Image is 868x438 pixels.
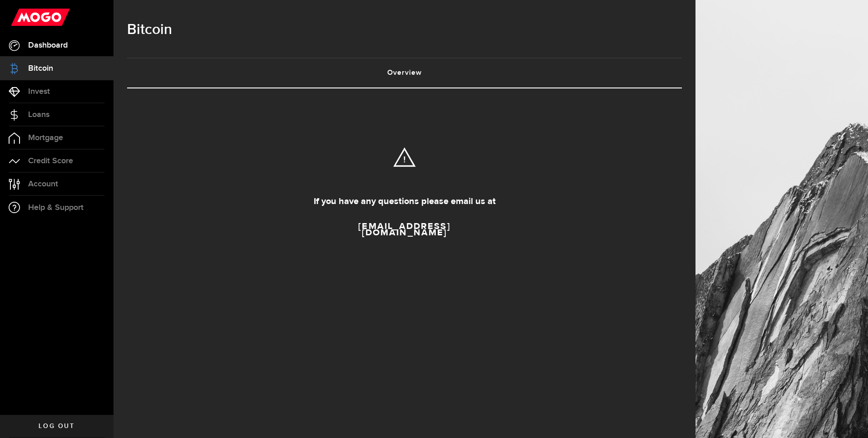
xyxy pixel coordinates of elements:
[28,157,73,165] span: Credit Score
[330,216,479,242] a: [EMAIL_ADDRESS][DOMAIN_NAME]
[28,134,63,142] span: Mortgage
[28,64,53,73] span: Bitcoin
[150,195,659,207] h2: If you have any questions please email us at
[127,58,682,88] a: Overview
[28,180,58,188] span: Account
[28,204,84,212] span: Help & Support
[28,88,50,96] span: Invest
[28,41,68,49] span: Dashboard
[127,18,682,42] h1: Bitcoin
[7,4,35,31] button: Open LiveChat chat widget
[127,58,682,88] ul: Tabs Navigation
[39,423,74,429] span: Log out
[28,111,49,119] span: Loans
